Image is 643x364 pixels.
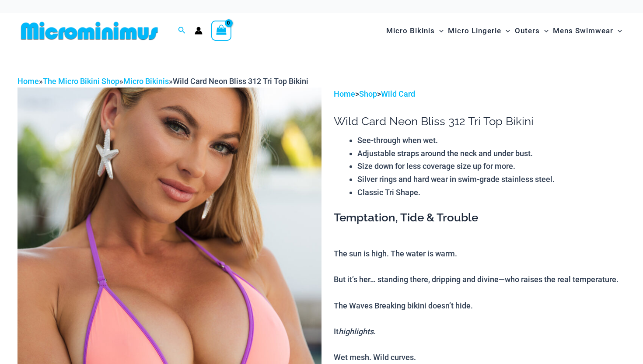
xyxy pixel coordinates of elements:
nav: Site Navigation [383,16,626,45]
span: Menu Toggle [540,20,549,42]
a: Search icon link [178,25,186,36]
p: > > [334,87,626,101]
a: OutersMenu ToggleMenu Toggle [513,17,551,44]
h3: Temptation, Tide & Trouble [334,210,626,225]
h1: Wild Card Neon Bliss 312 Tri Top Bikini [334,115,626,128]
span: Menu Toggle [435,20,444,42]
li: See-through when wet. [357,134,626,147]
i: highlights [339,327,374,336]
li: Silver rings and hard wear in swim-grade stainless steel. [357,173,626,186]
span: Outers [515,20,540,42]
a: View Shopping Cart, empty [211,21,231,41]
span: Mens Swimwear [553,20,613,42]
a: Home [334,89,355,98]
li: Size down for less coverage size up for more. [357,160,626,173]
li: Adjustable straps around the neck and under bust. [357,147,626,160]
span: Menu Toggle [613,20,622,42]
span: Micro Lingerie [448,20,501,42]
span: Wild Card Neon Bliss 312 Tri Top Bikini [173,77,308,86]
span: Micro Bikinis [386,20,435,42]
a: Account icon link [195,27,203,35]
a: The Micro Bikini Shop [43,77,119,86]
a: Home [17,77,39,86]
a: Micro Bikinis [123,77,169,86]
a: Micro LingerieMenu ToggleMenu Toggle [446,17,512,44]
a: Micro BikinisMenu ToggleMenu Toggle [384,17,446,44]
span: Menu Toggle [501,20,510,42]
a: Shop [359,89,377,98]
img: MM SHOP LOGO FLAT [17,21,161,41]
a: Mens SwimwearMenu ToggleMenu Toggle [551,17,624,44]
a: Wild Card [381,89,415,98]
li: Classic Tri Shape. [357,186,626,199]
span: » » » [17,77,308,86]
